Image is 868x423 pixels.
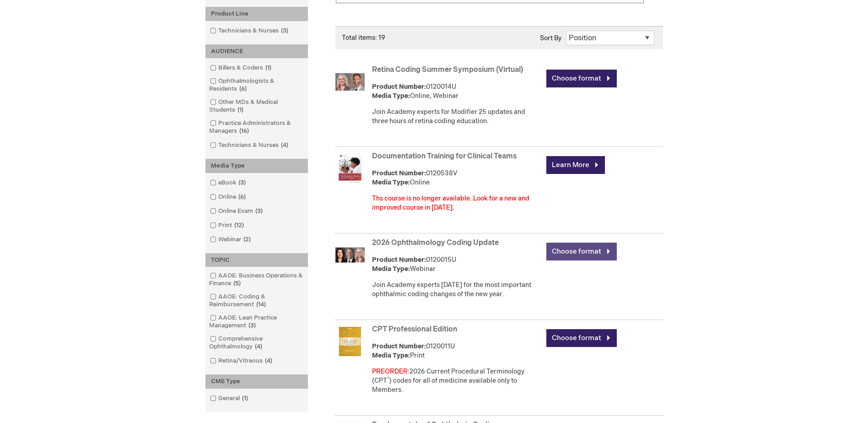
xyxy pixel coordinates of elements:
div: 0120015U Webinar [372,255,542,274]
img: CPT Professional Edition [335,327,365,356]
div: Media Type [205,159,308,173]
span: 2 [241,236,253,243]
a: Documentation Training for Clinical Teams [372,152,517,161]
a: Webinar2 [208,235,254,244]
a: Print12 [208,221,248,230]
span: 5 [231,280,243,287]
a: Billers & Coders1 [208,64,275,72]
span: 4 [253,343,264,350]
strong: Media Type: [372,265,410,273]
a: AAOE: Lean Practice Management3 [208,314,306,330]
span: 3 [253,207,265,215]
a: Technicians & Nurses4 [208,141,292,150]
font: Ths course is no longer available. Look for a new and improved course in [DATE]. [372,195,529,211]
span: 6 [236,193,248,201]
a: AAOE: Coding & Reimbursement14 [208,293,306,309]
strong: Media Type: [372,179,410,186]
label: Sort By [540,34,561,42]
a: Ophthalmologists & Residents6 [208,77,306,93]
span: 4 [263,357,275,364]
div: 0120538V Online [372,169,542,187]
div: AUDIENCE [205,44,308,59]
span: 1 [235,106,246,114]
strong: Media Type: [372,92,410,100]
a: eBook3 [208,179,249,187]
a: Technicians & Nurses3 [208,27,292,35]
a: 2026 Ophthalmology Coding Update [372,239,499,247]
div: Join Academy experts for Modifier 25 updates and three hours of retina coding education. [372,108,542,126]
img: Documentation Training for Clinical Teams [335,154,365,183]
img: Retina Coding Summer Symposium (Virtual) [335,67,365,97]
a: Learn More [546,156,605,174]
a: Retina/Vitreous4 [208,357,276,365]
img: 2026 Ophthalmology Coding Update [335,240,365,270]
span: 4 [279,141,291,149]
font: PREORDER: [372,368,410,375]
div: Join Academy experts [DATE] for the most important ophthalmic coding changes of the new year. [372,281,542,299]
a: Choose format [546,243,617,260]
span: 1 [263,64,274,71]
strong: Media Type: [372,352,410,359]
a: Comprehensive Ophthalmology4 [208,335,306,351]
span: Total items: 19 [342,34,385,42]
div: CME Type [205,374,308,389]
strong: Product Number: [372,342,426,350]
p: 2026 Current Procedural Terminology (CPT ) codes for all of medicine available only to Members. [372,367,542,395]
a: Choose format [546,70,617,87]
span: 3 [279,27,291,34]
a: Choose format [546,329,617,347]
a: Online Exam3 [208,207,266,216]
strong: Product Number: [372,256,426,264]
a: Online6 [208,193,249,201]
strong: Product Number: [372,169,426,177]
span: 3 [246,322,258,329]
div: 0120014U Online, Webinar [372,82,542,101]
sup: ® [387,376,389,382]
strong: Product Number: [372,83,426,91]
span: 14 [254,301,268,308]
a: General1 [208,394,252,403]
a: Retina Coding Summer Symposium (Virtual) [372,65,523,74]
span: 6 [237,85,249,92]
span: 3 [236,179,248,186]
a: AAOE: Business Operations & Finance5 [208,271,306,288]
span: 16 [237,127,251,135]
a: Other MDs & Medical Students1 [208,98,306,114]
a: Practice Administrators & Managers16 [208,119,306,136]
a: CPT Professional Edition [372,325,457,334]
span: 1 [240,395,250,402]
div: Product Line [205,7,308,21]
span: 12 [232,222,246,229]
div: 0120011U Print [372,342,542,360]
div: TOPIC [205,253,308,267]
